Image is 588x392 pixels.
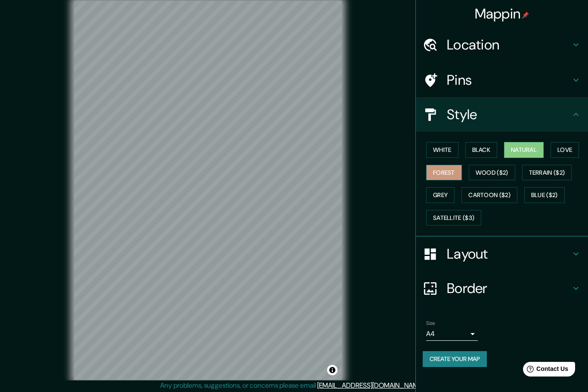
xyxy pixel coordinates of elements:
[426,327,478,341] div: A4
[317,381,424,390] a: [EMAIL_ADDRESS][DOMAIN_NAME]
[504,142,544,158] button: Natural
[469,165,515,181] button: Wood ($2)
[327,365,337,375] button: Toggle attribution
[416,97,588,132] div: Style
[447,245,571,262] h4: Layout
[511,358,579,383] iframe: Help widget launcher
[426,165,462,181] button: Forest
[160,380,425,391] p: Any problems, suggestions, or concerns please email .
[416,271,588,306] div: Border
[74,1,342,380] canvas: Map
[522,12,529,19] img: pin-icon.png
[416,63,588,97] div: Pins
[461,187,517,203] button: Cartoon ($2)
[465,142,498,158] button: Black
[426,142,458,158] button: White
[551,142,579,158] button: Love
[447,71,571,89] h4: Pins
[522,165,572,181] button: Terrain ($2)
[426,320,435,327] label: Size
[447,280,571,297] h4: Border
[475,5,529,22] h4: Mappin
[423,351,487,367] button: Create your map
[416,237,588,271] div: Layout
[447,36,571,53] h4: Location
[426,210,481,226] button: Satellite ($3)
[416,28,588,62] div: Location
[426,187,455,203] button: Grey
[524,187,565,203] button: Blue ($2)
[447,106,571,123] h4: Style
